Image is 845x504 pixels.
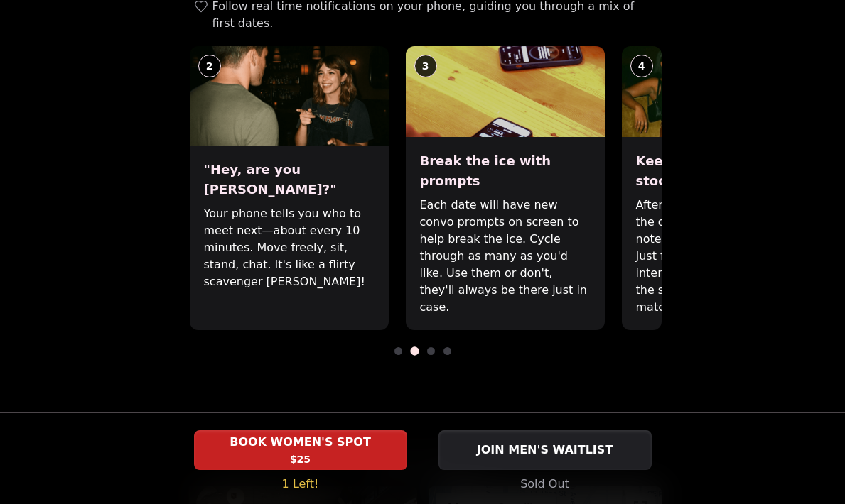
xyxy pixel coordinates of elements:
[438,430,652,470] button: JOIN MEN'S WAITLIST - Sold Out
[198,55,221,77] div: 2
[414,55,437,77] div: 3
[282,476,319,493] span: 1 Left!
[474,442,615,459] span: JOIN MEN'S WAITLIST
[636,151,807,191] h3: Keep track of who stood out
[204,205,375,290] p: Your phone tells you who to meet next—about every 10 minutes. Move freely, sit, stand, chat. It's...
[194,430,407,470] button: BOOK WOMEN'S SPOT - 1 Left!
[406,46,605,137] img: Break the ice with prompts
[622,46,821,137] img: Keep track of who stood out
[227,434,374,451] span: BOOK WOMEN'S SPOT
[190,46,389,146] img: "Hey, are you Max?"
[636,197,807,316] p: After each date, you'll have the option to jot down quick notes and first impressions. Just for y...
[290,452,311,466] span: $25
[630,55,653,77] div: 4
[520,476,569,493] span: Sold Out
[204,160,375,199] h3: "Hey, are you [PERSON_NAME]?"
[420,197,591,316] p: Each date will have new convo prompts on screen to help break the ice. Cycle through as many as y...
[420,151,591,191] h3: Break the ice with prompts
